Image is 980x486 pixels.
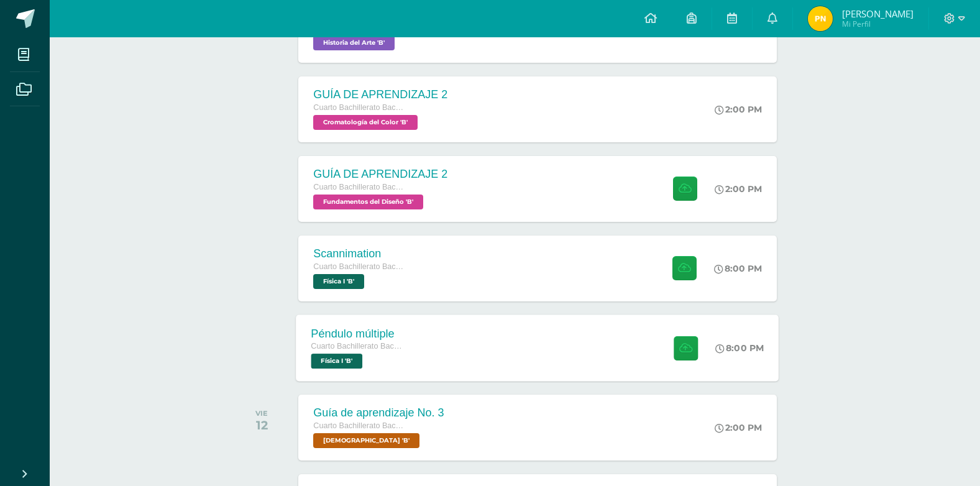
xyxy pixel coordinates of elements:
[313,247,406,260] div: Scannimation
[842,19,914,29] span: Mi Perfil
[313,168,447,181] div: GUÍA DE APRENDIZAJE 2
[311,354,363,369] span: Física I 'B'
[311,342,406,351] span: Cuarto Bachillerato Bachillerato en CCLL con Orientación en Diseño Gráfico
[715,104,762,115] div: 2:00 PM
[715,422,762,433] div: 2:00 PM
[313,115,418,130] span: Cromatología del Color 'B'
[313,433,419,448] span: Biblia 'B'
[808,6,833,31] img: f6d85a04e0bfecbabd8b9b62a12ac4fd.png
[714,263,762,274] div: 8:00 PM
[313,183,406,191] span: Cuarto Bachillerato Bachillerato en CCLL con Orientación en Diseño Gráfico
[313,35,395,50] span: Historia del Arte 'B'
[715,183,762,195] div: 2:00 PM
[716,342,764,354] div: 8:00 PM
[255,418,268,433] div: 12
[313,103,406,112] span: Cuarto Bachillerato Bachillerato en CCLL con Orientación en Diseño Gráfico
[313,406,444,420] div: Guía de aprendizaje No. 3
[313,88,447,101] div: GUÍA DE APRENDIZAJE 2
[311,327,406,340] div: Péndulo múltiple
[313,195,423,209] span: Fundamentos del Diseño 'B'
[313,262,406,271] span: Cuarto Bachillerato Bachillerato en CCLL con Orientación en Diseño Gráfico
[842,7,914,20] span: [PERSON_NAME]
[255,409,268,418] div: VIE
[313,274,364,289] span: Física I 'B'
[313,421,406,430] span: Cuarto Bachillerato Bachillerato en CCLL con Orientación en Diseño Gráfico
